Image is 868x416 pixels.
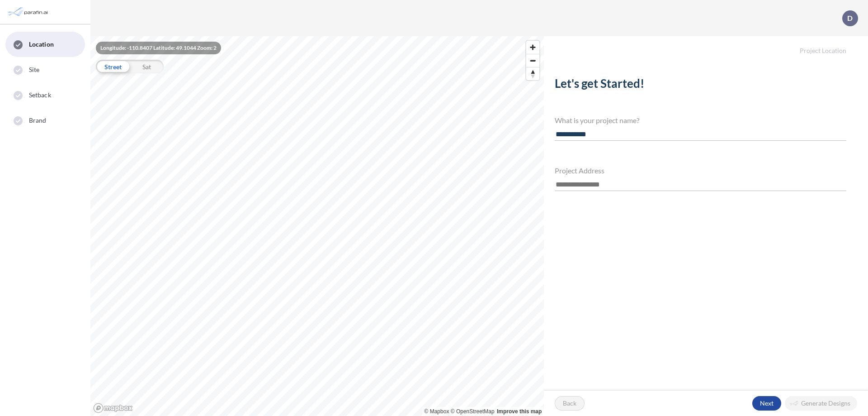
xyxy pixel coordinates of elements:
[90,36,544,416] canvas: Map
[7,4,51,20] img: Parafin
[93,403,133,413] a: Mapbox homepage
[555,166,846,175] h4: Project Address
[544,36,868,55] h5: Project Location
[497,408,542,415] a: Improve this map
[526,67,539,80] span: Reset bearing to north
[555,77,846,94] h2: Let's get Started!
[425,408,449,415] a: Mapbox
[847,14,853,22] p: D
[29,40,54,49] span: Location
[526,67,539,80] button: Reset bearing to north
[29,116,47,125] span: Brand
[96,42,221,54] div: Longitude: -110.8407 Latitude: 49.1044 Zoom: 2
[130,60,164,73] div: Sat
[29,91,51,100] span: Setback
[96,60,130,73] div: Street
[29,65,39,74] span: Site
[526,54,539,67] span: Zoom out
[555,116,846,124] h4: What is your project name?
[451,408,495,415] a: OpenStreetMap
[760,399,774,408] p: Next
[526,54,539,67] button: Zoom out
[752,396,781,411] button: Next
[526,41,539,54] button: Zoom in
